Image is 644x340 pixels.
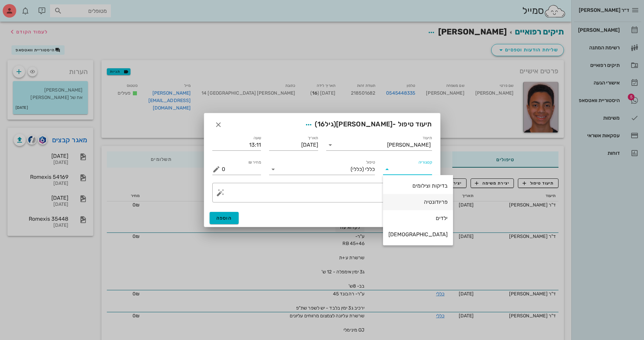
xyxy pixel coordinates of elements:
[336,120,392,128] span: [PERSON_NAME]
[317,120,325,128] span: 16
[303,119,432,131] span: תיעוד טיפול -
[216,215,232,221] span: הוספה
[388,215,448,221] div: ילדים
[315,120,336,128] span: (גיל )
[248,160,261,165] label: מחיר ₪
[326,140,432,150] div: תיעוד[PERSON_NAME]
[388,231,448,238] div: [DEMOGRAPHIC_DATA]
[366,160,375,165] label: טיפול
[388,183,448,189] div: בדיקות וצילומים
[388,199,448,205] div: פריודונטיה
[418,160,432,165] label: קטגוריה
[212,165,220,173] button: מחיר ₪ appended action
[351,166,364,172] span: (כללי)
[210,212,239,224] button: הוספה
[423,136,432,141] label: תיעוד
[365,166,375,172] span: כללי
[387,142,431,148] div: [PERSON_NAME]
[307,136,318,141] label: תאריך
[254,136,261,141] label: שעה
